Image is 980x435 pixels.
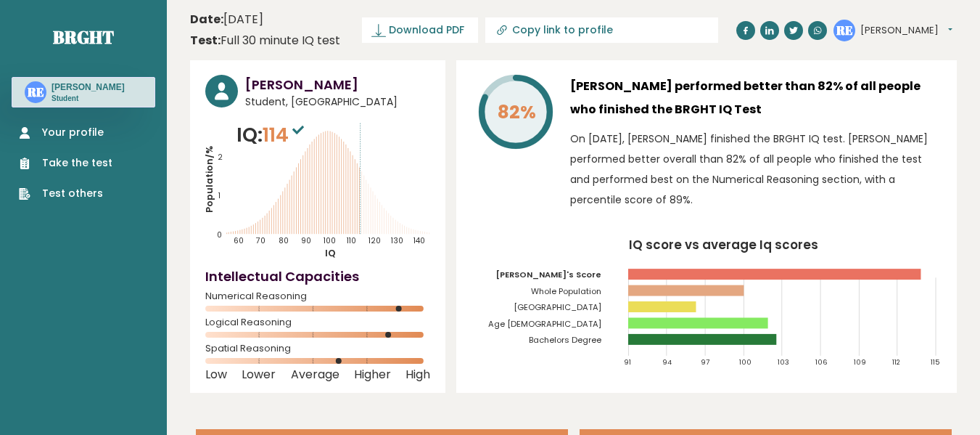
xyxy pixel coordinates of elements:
div: Full 30 minute IQ test [190,32,340,49]
a: Take the test [19,155,112,171]
tspan: [PERSON_NAME]'s Score [495,269,601,280]
tspan: 97 [701,357,709,367]
span: Spatial Reasoning [205,346,430,351]
tspan: 106 [816,357,828,367]
tspan: 91 [624,357,631,367]
tspan: 82% [498,99,536,125]
tspan: 70 [256,235,266,246]
a: Brght [53,25,114,49]
tspan: Age [DEMOGRAPHIC_DATA] [488,318,601,330]
a: Test others [19,186,112,201]
span: Lower [242,372,276,378]
tspan: IQ score vs average Iq scores [629,236,818,253]
tspan: 1 [218,190,221,201]
h4: Intellectual Capacities [205,267,430,286]
p: On [DATE], [PERSON_NAME] finished the BRGHT IQ test. [PERSON_NAME] performed better overall than ... [570,129,942,210]
tspan: 90 [301,235,311,246]
span: Logical Reasoning [205,320,430,325]
tspan: 100 [739,357,752,367]
tspan: 100 [324,235,337,246]
tspan: 2 [218,152,223,163]
p: Student [52,94,125,104]
span: Average [291,372,339,378]
tspan: [GEOGRAPHIC_DATA] [514,301,601,313]
h3: [PERSON_NAME] [52,81,125,93]
text: RE [836,21,853,38]
time: [DATE] [190,11,263,28]
tspan: 60 [234,235,244,246]
tspan: IQ [326,247,337,259]
span: High [405,372,430,378]
tspan: 94 [662,357,672,367]
text: RE [27,84,44,100]
tspan: 109 [855,357,867,367]
tspan: Bachelors Degree [529,334,601,346]
span: Higher [354,372,391,378]
a: Your profile [19,125,112,140]
span: 114 [263,121,308,148]
tspan: 140 [414,235,426,246]
b: Test: [190,32,221,49]
a: Download PDF [362,17,478,43]
span: Download PDF [389,23,464,38]
span: Numerical Reasoning [205,293,430,299]
tspan: Whole Population [531,285,601,297]
span: Student, [GEOGRAPHIC_DATA] [245,94,430,110]
h3: [PERSON_NAME] [245,75,430,94]
tspan: 130 [391,235,403,246]
tspan: 0 [217,230,222,241]
tspan: 115 [931,357,939,367]
b: Date: [190,11,223,28]
span: Low [205,372,227,378]
tspan: 80 [279,235,289,246]
tspan: 103 [778,357,789,367]
tspan: 112 [892,357,900,367]
tspan: Population/% [203,146,215,213]
tspan: 120 [369,235,382,246]
h3: [PERSON_NAME] performed better than 82% of all people who finished the BRGHT IQ Test [570,75,942,121]
tspan: 110 [347,235,357,246]
p: IQ: [236,121,308,150]
button: [PERSON_NAME] [860,23,952,38]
